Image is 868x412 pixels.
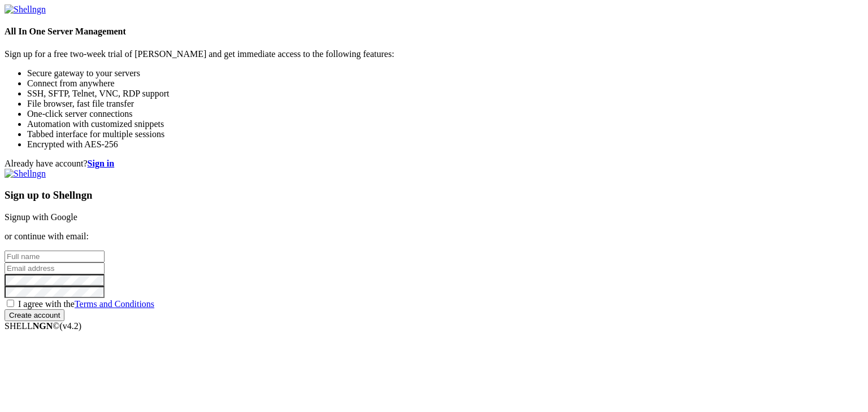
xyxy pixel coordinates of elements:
a: Terms and Conditions [75,299,154,309]
span: I agree with the [18,299,154,309]
input: Email address [5,262,105,274]
a: Signup with Google [5,212,77,222]
img: Shellngn [5,169,46,179]
a: Sign in [88,159,115,168]
li: SSH, SFTP, Telnet, VNC, RDP support [27,89,863,99]
div: Already have account? [5,159,863,169]
span: SHELL © [5,321,81,331]
input: I agree with theTerms and Conditions [7,300,14,307]
li: Automation with customized snippets [27,119,863,129]
li: Tabbed interface for multiple sessions [27,129,863,139]
li: One-click server connections [27,109,863,119]
input: Full name [5,251,105,262]
li: Encrypted with AES-256 [27,139,863,150]
li: Secure gateway to your servers [27,68,863,78]
h3: Sign up to Shellngn [5,189,863,201]
span: 4.2.0 [60,321,82,331]
li: File browser, fast file transfer [27,99,863,109]
b: NGN [33,321,53,331]
img: Shellngn [5,5,46,15]
input: Create account [5,309,64,321]
h4: All In One Server Management [5,27,863,37]
p: Sign up for a free two-week trial of [PERSON_NAME] and get immediate access to the following feat... [5,49,863,59]
li: Connect from anywhere [27,78,863,89]
p: or continue with email: [5,231,863,242]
